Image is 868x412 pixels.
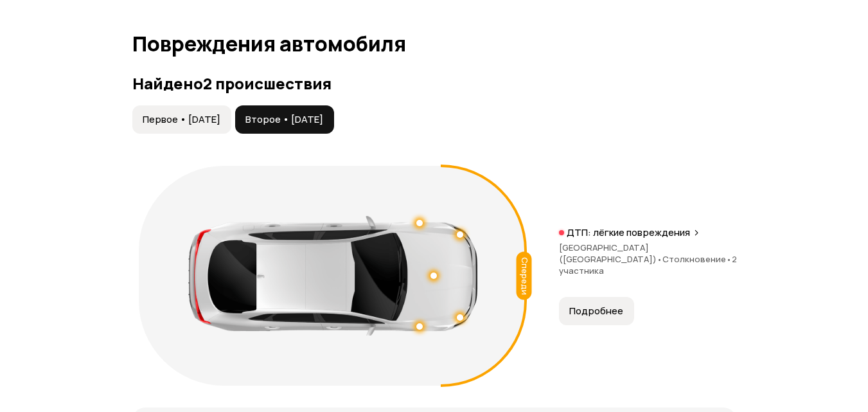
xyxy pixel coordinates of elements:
button: Первое • [DATE] [132,105,231,134]
span: [GEOGRAPHIC_DATA] ([GEOGRAPHIC_DATA]) [559,242,662,265]
h1: Повреждения автомобиля [132,32,736,55]
span: Столкновение [662,253,732,265]
div: Спереди [516,251,531,300]
p: ДТП: лёгкие повреждения [567,226,690,239]
span: 2 участника [559,253,737,276]
span: Первое • [DATE] [143,113,220,126]
span: • [657,253,662,265]
span: • [726,253,732,265]
button: Подробнее [559,297,634,325]
h3: Найдено 2 происшествия [132,75,736,93]
button: Второе • [DATE] [235,105,334,134]
span: Подробнее [569,305,623,318]
span: Второе • [DATE] [245,113,323,126]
